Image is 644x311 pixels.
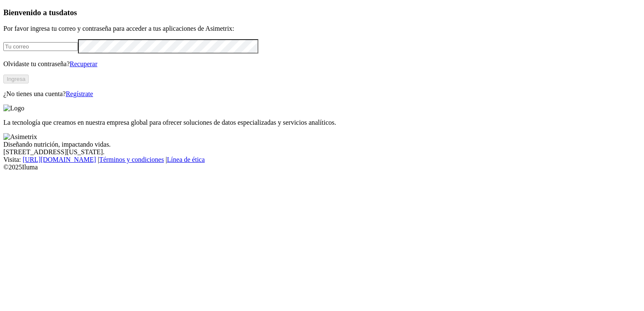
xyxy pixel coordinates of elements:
a: Recuperar [70,60,97,67]
input: Tu correo [3,42,78,51]
h3: Bienvenido a tus [3,8,641,17]
div: © 2025 Iluma [3,164,641,171]
img: Logo [3,105,24,112]
span: datos [59,8,77,17]
a: Línea de ética [167,156,205,163]
p: Olvidaste tu contraseña? [3,60,641,68]
button: Ingresa [3,75,29,83]
div: Diseñando nutrición, impactando vidas. [3,141,641,148]
a: Términos y condiciones [99,156,164,163]
img: Asimetrix [3,133,37,141]
p: La tecnología que creamos en nuestra empresa global para ofrecer soluciones de datos especializad... [3,119,641,126]
p: Por favor ingresa tu correo y contraseña para acceder a tus aplicaciones de Asimetrix: [3,25,641,32]
a: [URL][DOMAIN_NAME] [23,156,96,163]
div: [STREET_ADDRESS][US_STATE]. [3,148,641,156]
p: ¿No tienes una cuenta? [3,90,641,98]
a: Regístrate [66,90,93,97]
div: Visita : | | [3,156,641,164]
